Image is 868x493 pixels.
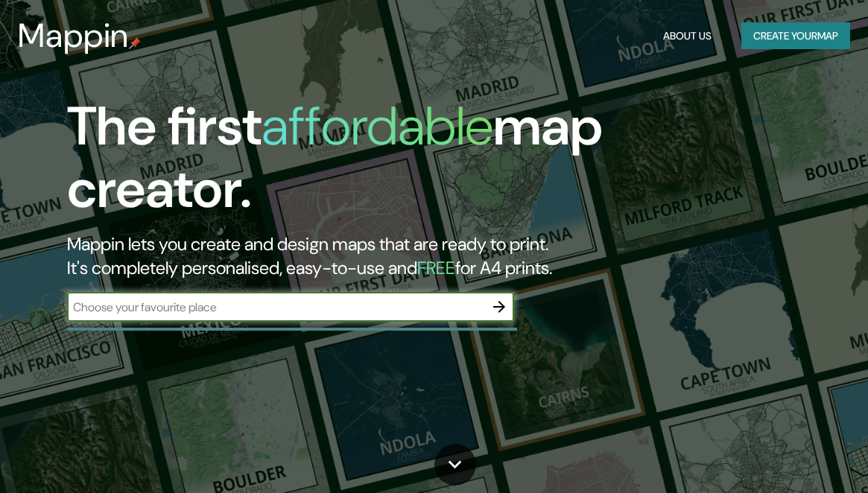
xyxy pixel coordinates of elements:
button: Create yourmap [741,22,850,50]
iframe: Help widget launcher [735,435,852,477]
img: mappin-pin [129,37,141,49]
h1: The first map creator. [67,95,761,232]
input: Choose your favourite place [67,299,484,316]
h3: Mappin [18,16,129,55]
h2: Mappin lets you create and design maps that are ready to print. It's completely personalised, eas... [67,232,761,280]
h5: FREE [417,256,455,279]
button: About Us [657,22,717,50]
h1: affordable [262,92,493,161]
